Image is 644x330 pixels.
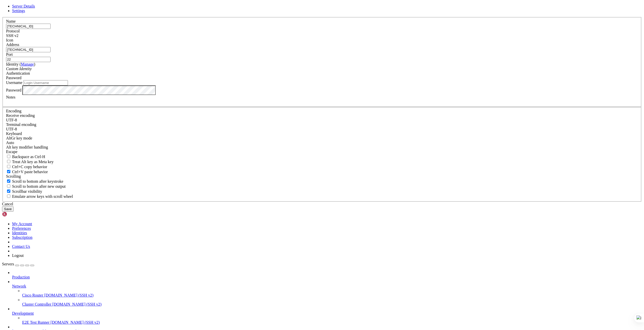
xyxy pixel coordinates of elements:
li: Cisco Router [DOMAIN_NAME] (SSH v2) [22,289,642,298]
a: E2E Test Runner [DOMAIN_NAME] (SSH v2) [22,320,642,325]
span: Cisco Router [22,293,43,297]
a: Production [12,275,642,279]
span: Scroll to bottom after keystroke [12,179,63,183]
label: Whether to scroll to the bottom on any keystroke. [6,179,63,183]
div: Password [6,76,638,80]
span: Emulate arrow keys with scroll wheel [12,194,73,199]
a: Identities [12,231,27,235]
label: Ctrl-C copies if true, send ^C to host if false. Ctrl-Shift-C sends ^C to host if true, copies if... [6,165,47,169]
li: Cluster Controller [DOMAIN_NAME] (SSH v2) [22,298,642,307]
input: Emulate arrow keys with scroll wheel [7,195,10,198]
a: Servers [2,262,34,266]
a: Contact Us [12,244,30,249]
label: Encoding [6,109,21,113]
label: Scroll to bottom after new output. [6,184,66,188]
label: Address [6,42,19,47]
input: Ctrl+V paste behavior [7,170,10,173]
label: Username [6,80,22,85]
li: Network [12,279,642,307]
div: Auto [6,140,638,145]
label: Port [6,52,13,57]
span: Cluster Controller [22,302,51,306]
button: Save [2,206,14,212]
input: Port Number [6,57,51,62]
a: Subscription [12,235,32,240]
span: Ctrl+C copy behavior [12,165,47,169]
span: UTF-8 [6,127,17,131]
a: Server Details [12,4,35,8]
span: Scroll to bottom after new output [12,184,66,188]
span: Backspace as Ctrl-H [12,155,45,159]
a: Cisco Router [DOMAIN_NAME] (SSH v2) [22,293,642,298]
span: Auto [6,140,14,145]
label: Name [6,19,16,23]
span: Treat Alt key as Meta key [12,160,54,164]
input: Ctrl+C copy behavior [7,165,10,168]
input: Scroll to bottom after keystroke [7,179,10,183]
label: When using the alternative screen buffer, and DECCKM (Application Cursor Keys) is active, mouse w... [6,194,73,199]
a: Development [12,311,642,316]
div: Escape [6,150,638,154]
label: Protocol [6,29,20,33]
i: Custom Identity [6,67,32,71]
input: Treat Alt key as Meta key [7,160,10,163]
span: UTF-8 [6,118,17,122]
li: E2E Test Runner [DOMAIN_NAME] (SSH v2) [22,316,642,325]
span: ( ) [20,62,35,66]
label: Icon [6,38,13,42]
label: Scrolling [6,174,21,178]
div: UTF-8 [6,118,638,122]
a: Manage [21,62,34,66]
span: Escape [6,150,17,154]
span: [DOMAIN_NAME] (SSH v2) [44,293,94,297]
label: Ctrl+V pastes if true, sends ^V to host if false. Ctrl+Shift+V sends ^V to host if true, pastes i... [6,170,48,174]
div: Custom Identity [6,67,638,71]
label: Authentication [6,71,30,75]
label: The default terminal encoding. ISO-2022 enables character map translations (like graphics maps). ... [6,122,36,127]
a: Logout [12,253,24,258]
span: Ctrl+V paste behavior [12,170,48,174]
span: SSH v2 [6,33,18,38]
input: Host Name or IP [6,47,51,52]
label: Set the expected encoding for data received from the host. If the encodings do not match, visual ... [6,113,35,118]
a: My Account [12,222,32,226]
input: Login Username [23,80,68,85]
div: Cancel [2,202,642,206]
span: Scrollbar visibility [12,189,42,194]
img: Shellngn [2,212,31,217]
div: UTF-8 [6,127,638,131]
label: If true, the backspace should send BS ('\x08', aka ^H). Otherwise the backspace key should send '... [6,155,45,159]
a: Cluster Controller [DOMAIN_NAME] (SSH v2) [22,302,642,307]
span: Development [12,311,34,315]
label: Identity [6,62,35,66]
label: Controls how the Alt key is handled. Escape: Send an ESC prefix. 8-Bit: Add 128 to the typed char... [6,145,48,149]
label: Keyboard [6,131,22,136]
label: Notes [6,95,15,99]
a: Settings [12,9,25,13]
span: Servers [2,262,14,266]
label: Set the expected encoding for data received from the host. If the encodings do not match, visual ... [6,136,32,140]
label: The vertical scrollbar mode. [6,189,42,194]
span: Network [12,284,26,288]
li: Production [12,270,642,279]
input: Server Name [6,24,51,29]
span: E2E Test Runner [22,320,50,324]
span: [DOMAIN_NAME] (SSH v2) [52,302,102,306]
div: SSH v2 [6,33,638,38]
input: Backspace as Ctrl-H [7,155,10,158]
li: Development [12,307,642,325]
input: Scroll to bottom after new output [7,184,10,188]
label: Whether the Alt key acts as a Meta key or as a distinct Alt key. [6,160,54,164]
a: Network [12,284,642,289]
span: [DOMAIN_NAME] (SSH v2) [51,320,100,324]
a: Preferences [12,226,31,230]
input: Scrollbar visibility [7,190,10,193]
span: Production [12,275,30,279]
label: Password [6,88,21,92]
span: Password [6,76,21,80]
